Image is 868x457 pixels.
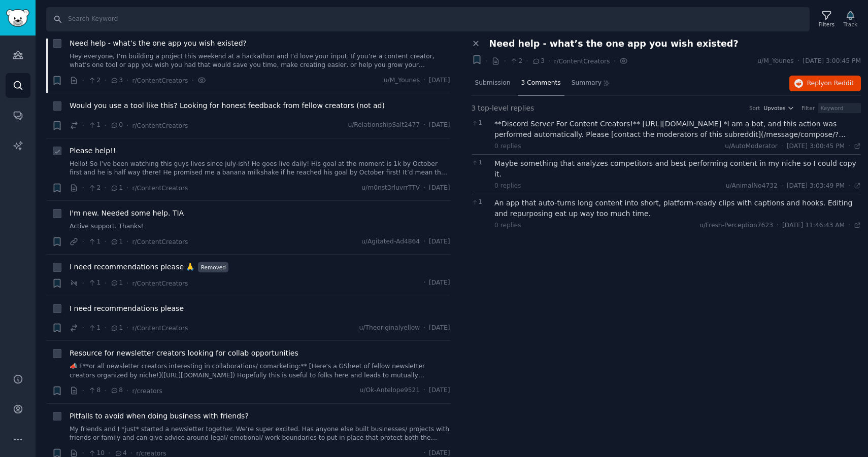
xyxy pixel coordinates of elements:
span: [DATE] [429,386,450,395]
span: Submission [475,79,511,88]
span: · [126,385,128,396]
span: 1 [110,324,123,333]
span: · [423,76,425,85]
span: I need recommendations please [70,303,184,314]
span: · [781,182,783,191]
span: [DATE] [429,76,450,85]
a: Resource for newsletter creators looking for collab opportunities [70,348,298,359]
span: · [126,183,128,193]
span: · [423,237,425,247]
span: [DATE] 11:46:43 AM [782,221,845,230]
input: Search Keyword [46,7,810,31]
span: · [82,385,84,396]
a: I need recommendations please 🙏 [70,262,194,272]
a: Hello! So I’ve been watching this guys lives since july-ish! He goes live daily! His goal at the ... [70,160,450,178]
span: u/M_Younes [384,76,420,85]
span: 1 [110,184,123,193]
span: 1 [88,278,101,288]
span: · [104,75,106,86]
span: u/RelationshipSalt2477 [348,121,420,130]
span: · [82,120,84,131]
span: Reply [807,79,854,88]
span: 1 [88,237,101,247]
span: r/ContentCreators [132,77,188,84]
span: replies [511,103,535,114]
div: Filters [819,21,834,28]
span: r/ContentCreators [132,185,188,192]
span: · [423,324,425,333]
span: 1 [110,237,123,247]
span: u/AnimalNo4732 [726,182,778,189]
span: 2 [510,57,522,66]
span: r/ContentCreators [132,280,188,287]
span: Upvotes [763,104,785,112]
div: Sort [749,104,760,112]
span: [DATE] [429,121,450,130]
span: · [504,56,506,66]
span: · [797,57,799,66]
span: · [777,221,779,230]
span: · [526,56,528,66]
span: · [423,184,425,193]
span: [DATE] [429,324,450,333]
span: 3 [110,76,123,85]
span: 2 [88,76,101,85]
span: · [126,278,128,289]
span: · [848,221,850,230]
span: · [82,323,84,333]
a: Hey everyone, I’m building a project this weekend at a hackathon and I’d love your input. If you’... [70,52,450,70]
div: Maybe something that analyzes competitors and best performing content in my niche so I could copy... [494,158,861,180]
span: · [104,323,106,333]
a: I'm new. Needed some help. TIA [70,208,184,219]
button: Upvotes [763,104,794,112]
a: Would you use a tool like this? Looking for honest feedback from fellow creators (not ad) [70,100,385,111]
span: · [126,236,128,247]
span: · [848,142,850,151]
span: · [126,75,128,86]
span: 3 [472,103,476,114]
div: Filter [802,104,815,112]
span: · [423,278,425,288]
span: Removed [198,262,228,272]
span: [DATE] 3:00:45 PM [803,57,861,66]
span: · [423,121,425,130]
span: 8 [88,386,101,395]
span: · [82,183,84,193]
span: · [104,183,106,193]
span: u/Fresh-Perception7623 [699,222,773,229]
span: r/ContentCreators [132,238,188,245]
span: top-level [478,103,509,114]
a: Please help!! [70,146,116,156]
span: 3 Comments [521,79,561,88]
span: · [548,56,550,66]
span: [DATE] 3:00:45 PM [787,142,845,151]
span: u/m0nst3rluvrrTTV [361,184,420,193]
span: u/Theoriginalyellow [359,324,420,333]
a: 📣 F**or all newsletter creators interesting in collaborations/ comarketing:** [Here's a GSheet of... [70,362,450,380]
span: · [486,56,488,66]
span: 3 [532,57,545,66]
span: · [104,236,106,247]
span: · [104,278,106,289]
span: · [82,278,84,289]
div: An app that auto-turns long content into short, platform-ready clips with captions and hooks. Edi... [494,198,861,219]
span: Need help - what’s the one app you wish existed? [489,39,739,49]
span: · [126,120,128,131]
span: u/AutoModerator [725,143,778,150]
a: Active support. Thanks! [70,222,450,231]
span: · [613,56,615,66]
span: · [126,323,128,333]
span: [DATE] [429,237,450,247]
span: Need help - what’s the one app you wish existed? [70,38,247,49]
span: 1 [88,324,101,333]
a: Replyon Reddit [789,76,861,92]
span: · [104,385,106,396]
span: Pitfalls to avoid when doing business with friends? [70,411,249,421]
span: [DATE] 3:03:49 PM [787,182,845,191]
span: r/ContentCreators [554,58,610,65]
span: 1 [110,278,123,288]
span: 1 [472,119,489,128]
